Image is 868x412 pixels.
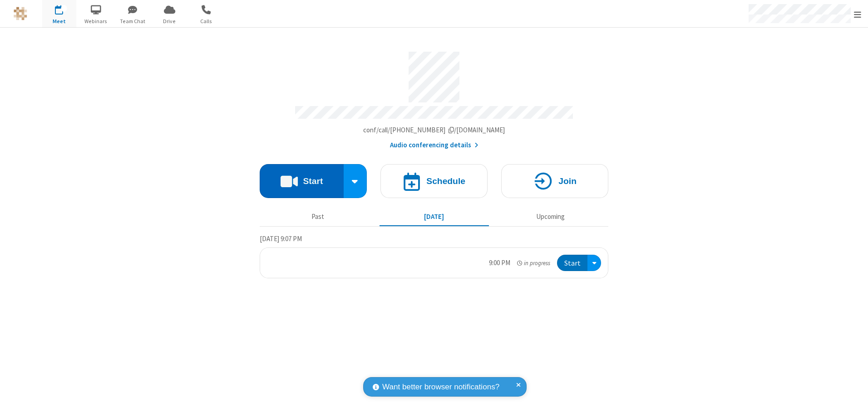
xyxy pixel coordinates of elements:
[380,164,488,198] button: Schedule
[557,255,587,271] button: Start
[363,125,505,136] button: Copy my meeting room linkCopy my meeting room link
[344,164,367,198] div: Start conference options
[79,17,113,25] span: Webinars
[116,17,150,25] span: Team Chat
[61,5,67,12] div: 1
[587,255,601,271] div: Open menu
[263,208,373,225] button: Past
[501,164,608,198] button: Join
[260,45,608,150] section: Account details
[517,259,550,267] em: in progress
[489,258,510,268] div: 9:00 PM
[496,208,605,225] button: Upcoming
[426,177,465,185] h4: Schedule
[558,177,577,185] h4: Join
[382,381,499,393] span: Want better browser notifications?
[260,234,302,243] span: [DATE] 9:07 PM
[189,17,223,25] span: Calls
[380,208,489,225] button: [DATE]
[303,177,323,185] h4: Start
[260,233,608,279] section: Today's Meetings
[260,164,344,198] button: Start
[42,17,76,25] span: Meet
[363,126,505,134] span: Copy my meeting room link
[153,17,187,25] span: Drive
[14,7,27,20] img: QA Selenium DO NOT DELETE OR CHANGE
[390,140,478,150] button: Audio conferencing details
